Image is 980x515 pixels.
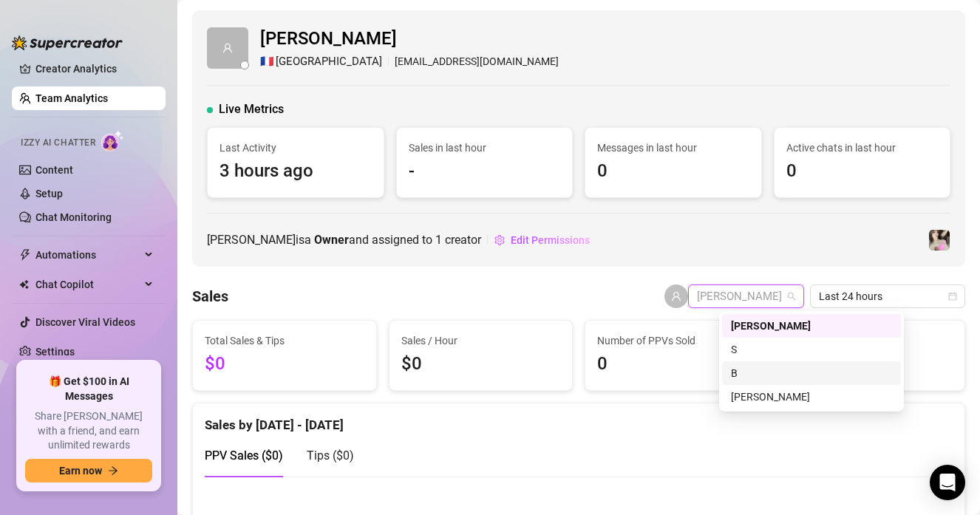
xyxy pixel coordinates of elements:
[222,43,233,53] span: user
[35,273,140,296] span: Chat Copilot
[671,291,681,301] span: user
[205,332,364,349] span: Total Sales & Tips
[511,234,590,246] span: Edit Permissions
[35,164,73,176] a: Content
[731,318,892,334] div: [PERSON_NAME]
[722,361,901,385] div: B
[25,409,152,453] span: Share [PERSON_NAME] with a friend, and earn unlimited rewards
[35,92,108,104] a: Team Analytics
[35,346,75,358] a: Settings
[786,140,939,156] span: Active chats in last hour
[948,292,957,301] span: calendar
[25,375,152,403] span: 🎁 Get $100 in AI Messages
[929,230,950,250] img: Emily
[59,465,102,477] span: Earn now
[108,465,118,476] span: arrow-right
[35,211,112,223] a: Chat Monitoring
[401,350,561,378] span: $0
[35,57,154,81] a: Creator Analytics
[731,389,892,405] div: [PERSON_NAME]
[25,459,152,482] button: Earn nowarrow-right
[35,188,63,199] a: Setup
[12,35,123,50] img: logo-BBDzfeDw.svg
[260,25,559,53] span: [PERSON_NAME]
[722,314,901,338] div: lindsay
[597,350,757,378] span: 0
[260,53,274,71] span: 🇫🇷
[307,449,354,463] span: Tips ( $0 )
[205,350,364,378] span: $0
[401,332,561,349] span: Sales / Hour
[494,235,505,245] span: setting
[409,140,561,156] span: Sales in last hour
[19,279,29,290] img: Chat Copilot
[101,130,124,151] img: AI Chatter
[205,449,283,463] span: PPV Sales ( $0 )
[697,285,795,307] span: lindsay
[930,465,965,500] div: Open Intercom Messenger
[35,316,135,328] a: Discover Viral Videos
[219,100,284,118] span: Live Metrics
[207,231,481,249] span: [PERSON_NAME] is a and assigned to creator
[597,140,749,156] span: Messages in last hour
[722,338,901,361] div: S
[19,249,31,261] span: thunderbolt
[314,233,349,247] b: Owner
[435,233,442,247] span: 1
[786,157,939,185] span: 0
[260,53,559,71] div: [EMAIL_ADDRESS][DOMAIN_NAME]
[597,157,749,185] span: 0
[731,341,892,358] div: S
[819,285,956,307] span: Last 24 hours
[220,140,372,156] span: Last Activity
[35,243,140,267] span: Automations
[205,403,953,435] div: Sales by [DATE] - [DATE]
[597,332,757,349] span: Number of PPVs Sold
[276,53,382,71] span: [GEOGRAPHIC_DATA]
[722,385,901,409] div: Emily
[731,365,892,381] div: B
[220,157,372,185] span: 3 hours ago
[409,157,561,185] span: -
[494,228,591,252] button: Edit Permissions
[21,136,95,150] span: Izzy AI Chatter
[192,286,228,307] h4: Sales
